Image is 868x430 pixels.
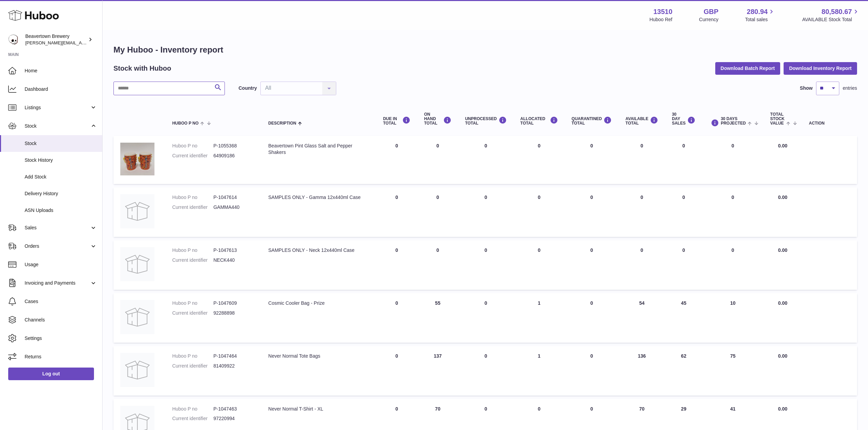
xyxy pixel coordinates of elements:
[619,293,665,343] td: 54
[458,136,514,184] td: 0
[458,346,514,396] td: 0
[802,16,860,23] span: AVAILABLE Stock Total
[699,16,719,23] div: Currency
[172,415,214,422] dt: Current identifier
[213,247,255,254] dd: P-1047613
[702,136,763,184] td: 0
[778,195,787,200] span: 0.00
[213,300,255,306] dd: P-1047609
[514,136,565,184] td: 0
[25,68,97,74] span: Home
[25,261,97,268] span: Usage
[572,116,612,126] div: QUARANTINED Total
[770,112,785,126] span: Total stock value
[800,85,813,91] label: Show
[778,353,787,359] span: 0.00
[376,346,417,396] td: 0
[172,406,214,412] dt: Huboo P no
[25,225,90,231] span: Sales
[172,257,214,263] dt: Current identifier
[458,293,514,343] td: 0
[268,406,369,412] div: Never Normal T-Shirt - XL
[625,116,658,126] div: AVAILABLE Total
[514,293,565,343] td: 1
[25,86,97,92] span: Dashboard
[665,346,702,396] td: 62
[458,187,514,237] td: 0
[778,247,787,253] span: 0.00
[120,247,154,281] img: product image
[715,62,781,74] button: Download Batch Report
[704,7,718,16] strong: GBP
[172,153,214,159] dt: Current identifier
[25,207,97,214] span: ASN Uploads
[520,116,558,126] div: ALLOCATED Total
[268,194,369,201] div: SAMPLES ONLY - Gamma 12x440ml Case
[591,195,593,200] span: 0
[213,143,255,149] dd: P-1055368
[665,240,702,290] td: 0
[25,335,97,342] span: Settings
[702,240,763,290] td: 0
[120,300,154,334] img: product image
[25,123,90,129] span: Stock
[383,116,410,126] div: DUE IN TOTAL
[8,368,94,380] a: Log out
[120,194,154,228] img: product image
[417,346,458,396] td: 137
[514,346,565,396] td: 1
[120,143,154,175] img: product image
[113,44,857,55] h1: My Huboo - Inventory report
[268,121,296,126] span: Description
[653,7,673,16] strong: 13510
[25,243,90,249] span: Orders
[25,40,174,45] span: [PERSON_NAME][EMAIL_ADDRESS][PERSON_NAME][DOMAIN_NAME]
[417,240,458,290] td: 0
[591,353,593,359] span: 0
[25,354,97,360] span: Returns
[672,112,695,126] div: 30 DAY SALES
[172,204,214,211] dt: Current identifier
[465,116,507,126] div: UNPROCESSED Total
[172,143,214,149] dt: Huboo P no
[665,187,702,237] td: 0
[745,7,775,23] a: 280.94 Total sales
[619,136,665,184] td: 0
[778,143,787,148] span: 0.00
[376,293,417,343] td: 0
[702,293,763,343] td: 10
[268,300,369,306] div: Cosmic Cooler Bag - Prize
[213,153,255,159] dd: 64909186
[213,353,255,359] dd: P-1047464
[784,62,857,74] button: Download Inventory Report
[424,112,451,126] div: ON HAND Total
[843,85,857,91] span: entries
[721,117,746,126] span: 30 DAYS PROJECTED
[268,247,369,254] div: SAMPLES ONLY - Neck 12x440ml Case
[25,174,97,180] span: Add Stock
[778,300,787,306] span: 0.00
[25,157,97,163] span: Stock History
[213,204,255,211] dd: GAMMA440
[213,415,255,422] dd: 97220994
[802,7,860,23] a: 80,580.67 AVAILABLE Stock Total
[376,187,417,237] td: 0
[417,293,458,343] td: 55
[376,136,417,184] td: 0
[747,7,768,16] span: 280.94
[809,121,850,126] div: Action
[172,194,214,201] dt: Huboo P no
[213,194,255,201] dd: P-1047614
[25,317,97,323] span: Channels
[458,240,514,290] td: 0
[514,187,565,237] td: 0
[619,187,665,237] td: 0
[172,353,214,359] dt: Huboo P no
[25,190,97,197] span: Delivery History
[172,310,214,316] dt: Current identifier
[822,7,852,16] span: 80,580.67
[25,140,97,147] span: Stock
[213,310,255,316] dd: 92288898
[8,34,18,45] img: Matthew.McCormack@beavertownbrewery.co.uk
[172,121,199,126] span: Huboo P no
